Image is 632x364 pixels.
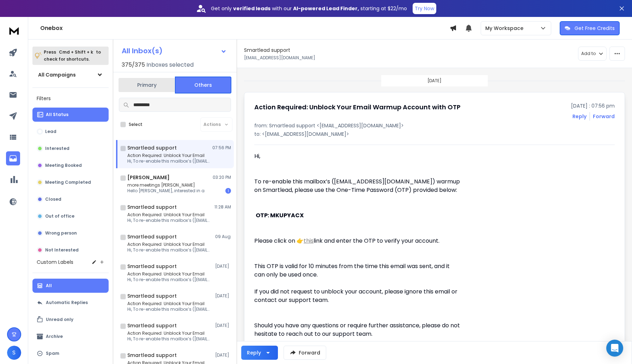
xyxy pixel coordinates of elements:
[146,61,194,69] h3: Inboxes selected
[256,211,304,219] b: OTP: MKUPYACX
[46,112,68,117] p: All Status
[127,301,212,307] p: Action Required: Unblock Your Email
[32,93,109,103] h3: Filters
[127,182,205,188] p: more meetings [PERSON_NAME]
[127,174,170,181] h1: [PERSON_NAME]
[44,49,101,63] p: Press to check for shortcuts.
[32,209,109,223] button: Out of office
[46,351,59,356] p: Spam
[122,61,145,69] span: 375 / 375
[32,279,109,293] button: All
[254,131,615,138] p: to: <[EMAIL_ADDRESS][DOMAIN_NAME]>
[127,263,177,270] h1: Smartlead support
[32,158,109,172] button: Meeting Booked
[127,330,212,336] p: Action Required: Unblock Your Email
[413,3,436,14] button: Try Now
[32,346,109,360] button: Spam
[32,313,109,327] button: Unread only
[127,277,212,283] p: Hi, To re-enable this mailbox’s ([EMAIL_ADDRESS][DOMAIN_NAME])
[45,146,69,151] p: Interested
[572,113,587,120] button: Reply
[32,226,109,240] button: Wrong person
[215,263,231,269] p: [DATE]
[32,192,109,206] button: Closed
[45,213,74,219] p: Out of office
[32,175,109,189] button: Meeting Completed
[45,180,91,185] p: Meeting Completed
[32,68,109,82] button: All Campaigns
[32,329,109,344] button: Archive
[129,122,142,127] label: Select
[127,247,212,253] p: Hi, To re-enable this mailbox’s ([EMAIL_ADDRESS][PERSON_NAME][DOMAIN_NAME])
[7,346,21,360] button: S
[304,237,314,245] a: this
[127,233,177,240] h1: Smartlead support
[32,108,109,122] button: All Status
[244,55,315,61] p: [EMAIL_ADDRESS][DOMAIN_NAME]
[575,25,615,32] p: Get Free Credits
[284,346,326,360] button: Forward
[233,5,271,12] strong: verified leads
[214,204,231,210] p: 11:28 AM
[32,125,109,139] button: Lead
[45,247,79,253] p: Not Interested
[127,352,177,359] h1: Smartlead support
[244,47,290,54] h1: Smartlead support
[45,196,61,202] p: Closed
[38,71,76,78] h1: All Campaigns
[241,346,278,360] button: Reply
[45,163,82,168] p: Meeting Booked
[127,292,177,299] h1: Smartlead support
[247,349,261,356] div: Reply
[32,296,109,310] button: Automatic Replies
[45,129,56,134] p: Lead
[127,322,177,329] h1: Smartlead support
[485,25,526,32] p: My Workspace
[116,44,232,58] button: All Inbox(s)
[593,113,615,120] div: Forward
[213,175,231,180] p: 03:20 PM
[127,242,212,247] p: Action Required: Unblock Your Email
[215,293,231,299] p: [DATE]
[7,24,21,37] img: logo
[127,204,177,211] h1: Smartlead support
[254,102,461,112] h1: Action Required: Unblock Your Email Warmup Account with OTP
[560,21,620,35] button: Get Free Credits
[225,188,231,194] div: 1
[127,307,212,312] p: Hi, To re-enable this mailbox’s ([EMAIL_ADDRESS][PERSON_NAME][DOMAIN_NAME])
[212,145,231,151] p: 07:56 PM
[122,47,163,54] h1: All Inbox(s)
[46,317,73,322] p: Unread only
[32,141,109,156] button: Interested
[293,5,359,12] strong: AI-powered Lead Finder,
[45,230,77,236] p: Wrong person
[127,144,177,151] h1: Smartlead support
[127,158,212,164] p: Hi, To re-enable this mailbox’s ([EMAIL_ADDRESS][DOMAIN_NAME])
[40,24,450,32] h1: Onebox
[127,153,212,158] p: Action Required: Unblock Your Email
[46,300,88,305] p: Automatic Replies
[606,340,623,357] div: Open Intercom Messenger
[46,283,52,289] p: All
[581,51,596,56] p: Add to
[46,334,63,339] p: Archive
[175,77,231,93] button: Others
[32,243,109,257] button: Not Interested
[37,259,73,266] h3: Custom Labels
[254,122,615,129] p: from: Smartlead support <[EMAIL_ADDRESS][DOMAIN_NAME]>
[415,5,434,12] p: Try Now
[127,336,212,342] p: Hi, To re-enable this mailbox’s ([EMAIL_ADDRESS][PERSON_NAME][DOMAIN_NAME])
[127,218,212,223] p: Hi, To re-enable this mailbox’s ([EMAIL_ADDRESS][DOMAIN_NAME])
[215,352,231,358] p: [DATE]
[127,188,205,194] p: Hello [PERSON_NAME], interested in a
[58,48,94,56] span: Cmd + Shift + k
[127,271,212,277] p: Action Required: Unblock Your Email
[211,5,407,12] p: Get only with our starting at $22/mo
[427,78,442,84] p: [DATE]
[215,234,231,239] p: 09 Aug
[127,212,212,218] p: Action Required: Unblock Your Email
[215,323,231,328] p: [DATE]
[571,102,615,109] p: [DATE] : 07:56 pm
